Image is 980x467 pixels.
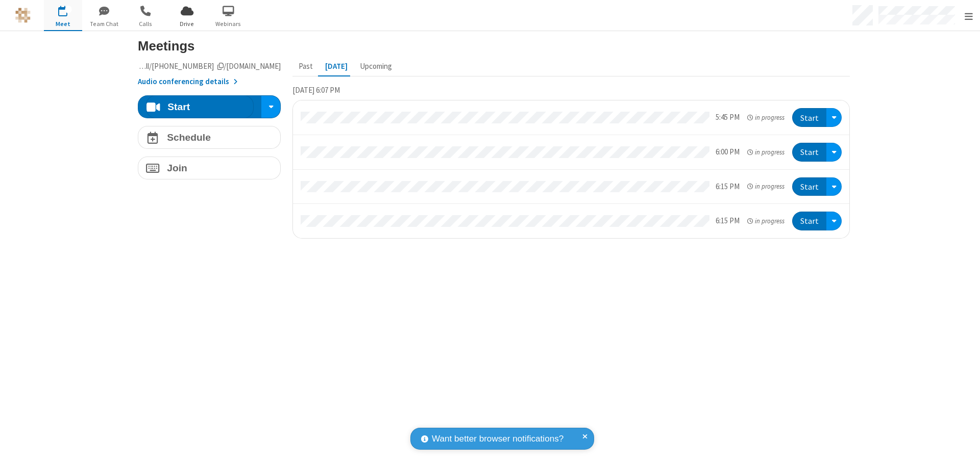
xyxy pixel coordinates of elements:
[65,6,72,13] div: 4
[716,112,740,123] div: 5:45 PM
[792,212,826,230] button: Start
[716,215,740,227] div: 6:15 PM
[15,8,31,23] img: QA Selenium DO NOT DELETE OR CHANGE
[432,432,563,446] span: Want better browser notifications?
[826,143,842,162] div: Open menu
[121,61,281,71] span: Copy my meeting room link
[792,108,826,127] button: Start
[354,57,398,76] button: Upcoming
[127,19,165,29] span: Calls
[792,177,826,196] button: Start
[167,102,190,112] h4: Start
[292,84,850,246] section: Today's Meetings
[138,39,850,53] h3: Meetings
[292,57,319,76] button: Past
[138,61,281,88] section: Account details
[747,113,785,122] em: in progress
[167,133,211,142] h4: Schedule
[292,85,340,95] span: [DATE] 6:07 PM
[138,61,281,72] button: Copy my meeting room linkCopy my meeting room link
[138,76,237,88] button: Audio conferencing details
[209,19,248,29] span: Webinars
[826,212,842,230] div: Open menu
[138,157,281,179] button: Join
[716,146,740,158] div: 6:00 PM
[146,95,254,118] button: Start
[167,163,187,173] h4: Join
[85,19,124,29] span: Team Chat
[138,126,281,149] button: Schedule
[747,147,785,157] em: in progress
[792,143,826,162] button: Start
[826,108,842,127] div: Open menu
[747,181,785,191] em: in progress
[44,19,82,29] span: Meet
[826,177,842,196] div: Open menu
[716,181,740,193] div: 6:15 PM
[747,216,785,226] em: in progress
[265,99,277,115] div: Start conference options
[319,57,354,76] button: [DATE]
[168,19,206,29] span: Drive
